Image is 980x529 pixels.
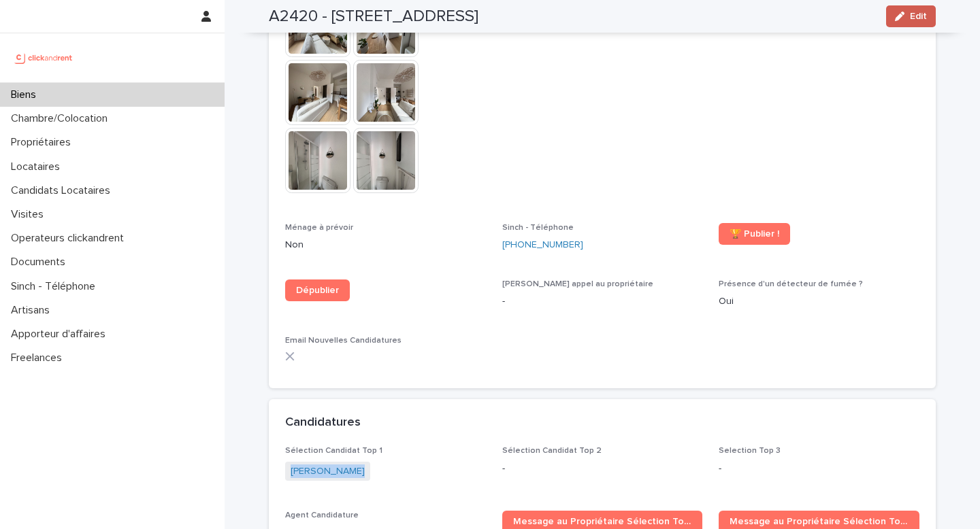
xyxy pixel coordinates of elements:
span: Sinch - Téléphone [502,224,574,232]
span: Selection Top 3 [719,447,781,455]
ringoverc2c-84e06f14122c: Call with Ringover [502,240,583,250]
h2: Candidatures [285,415,361,430]
p: Freelances [5,352,73,364]
span: Message au Propriétaire Sélection Top 2 [730,517,909,526]
p: Operateurs clickandrent [5,232,135,245]
button: Edit [886,5,936,27]
p: Documents [5,256,76,269]
p: Propriétaires [5,136,82,149]
ringoverc2c-number-84e06f14122c: [PHONE_NUMBER] [502,240,583,250]
span: [PERSON_NAME] appel au propriétaire [502,280,653,288]
a: [PERSON_NAME] [291,464,365,479]
p: Oui [719,294,919,309]
span: Edit [910,12,927,21]
p: - [502,462,703,476]
span: Message au Propriétaire Sélection Top 1 [513,517,692,526]
p: Candidats Locataires [5,184,121,197]
span: Sélection Candidat Top 1 [285,447,382,455]
span: Email Nouvelles Candidatures [285,337,402,345]
p: Visites [5,208,54,221]
span: Ménage à prévoir [285,224,353,232]
span: 🏆 Publier ! [730,229,779,239]
h2: A2420 - [STREET_ADDRESS] [269,7,478,27]
span: Agent Candidature [285,511,359,519]
p: - [719,462,919,476]
span: Présence d'un détecteur de fumée ? [719,280,863,288]
p: Biens [5,88,47,101]
p: Artisans [5,304,61,317]
p: Sinch - Téléphone [5,280,106,293]
a: 🏆 Publier ! [719,223,790,245]
span: Dépublier [296,286,339,295]
p: - [502,294,703,309]
span: Sélection Candidat Top 2 [502,447,602,455]
img: UCB0brd3T0yccxBKYDjQ [11,44,77,71]
p: Non [285,238,486,252]
a: Dépublier [285,279,350,301]
p: Chambre/Colocation [5,112,118,125]
p: Apporteur d'affaires [5,328,116,341]
p: Locataires [5,160,71,173]
a: [PHONE_NUMBER] [502,238,583,252]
